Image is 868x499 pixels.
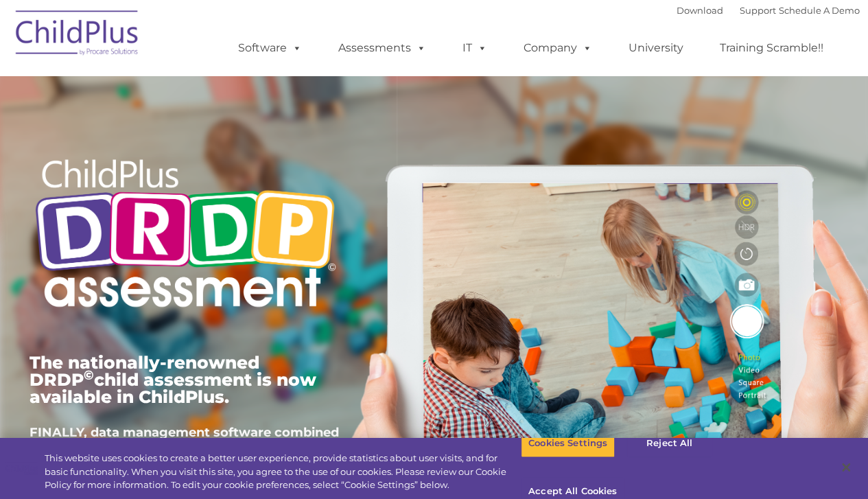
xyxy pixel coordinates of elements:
sup: © [84,367,94,383]
a: IT [449,34,501,62]
button: Cookies Settings [521,429,615,458]
span: The nationally-renowned DRDP child assessment is now available in ChildPlus. [30,352,316,407]
a: Training Scramble!! [706,34,837,62]
a: Assessments [325,34,440,62]
button: Reject All [626,429,712,458]
a: Download [677,5,723,16]
a: Support [740,5,776,16]
img: Copyright - DRDP Logo Light [30,141,341,330]
a: Software [224,34,316,62]
a: University [615,34,697,62]
a: Schedule A Demo [779,5,860,16]
div: This website uses cookies to create a better user experience, provide statistics about user visit... [45,452,521,492]
span: FINALLY, data management software combined with child development assessments in ONE POWERFUL sys... [30,425,339,478]
font: | [677,5,860,16]
a: Company [510,34,606,62]
img: ChildPlus by Procare Solutions [9,1,146,69]
button: Close [831,452,861,483]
